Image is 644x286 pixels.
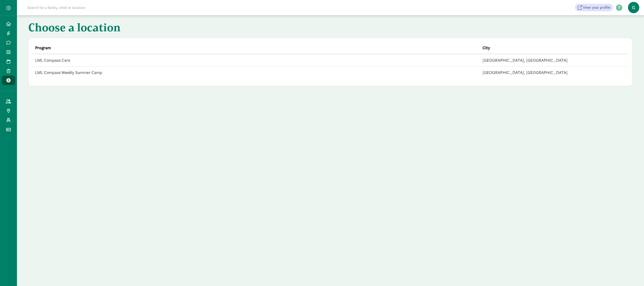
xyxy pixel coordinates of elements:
[32,42,480,54] th: Program
[628,2,639,13] span: G
[32,66,480,79] td: LML Compass Weekly Summer Camp
[583,5,610,10] span: View your profile
[480,66,629,79] td: [GEOGRAPHIC_DATA], [GEOGRAPHIC_DATA]
[28,21,325,36] h1: Choose a location
[620,263,644,286] iframe: Chat Widget
[25,3,157,12] input: Search for a family, child or location
[480,42,629,54] th: City
[32,54,480,66] td: LML Compass Care
[480,54,629,66] td: [GEOGRAPHIC_DATA], [GEOGRAPHIC_DATA]
[575,4,613,11] a: View your profile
